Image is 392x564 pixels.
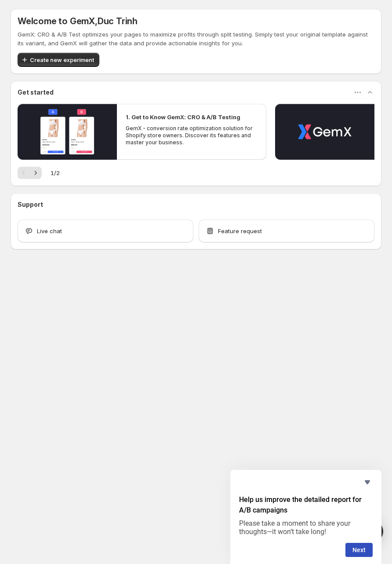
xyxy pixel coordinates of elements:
[18,16,374,26] h5: Welcome to GemX
[30,55,94,64] span: Create new experiment
[18,104,117,160] button: Play video
[275,104,374,160] button: Play video
[37,227,62,235] span: Live chat
[126,125,258,146] p: GemX - conversion rate optimization solution for Shopify store owners. Discover its features and ...
[218,227,262,235] span: Feature request
[239,519,373,536] p: Please take a moment to share your thoughts—it won’t take long!
[239,494,373,516] h2: Help us improve the detailed report for A/B campaigns
[29,167,42,179] button: Next
[18,167,42,179] nav: Pagination
[239,477,373,557] div: Help us improve the detailed report for A/B campaigns
[362,477,373,487] button: Hide survey
[51,168,60,177] span: 1 / 2
[126,113,240,121] h2: 1. Get to Know GemX: CRO & A/B Testing
[18,30,374,48] p: GemX: CRO & A/B Test optimizes your pages to maximize profits through split testing. Simply test ...
[345,543,373,557] button: Next question
[95,16,138,26] span: , Duc Trinh
[18,88,54,97] h3: Get started
[18,53,99,67] button: Create new experiment
[18,200,43,209] h3: Support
